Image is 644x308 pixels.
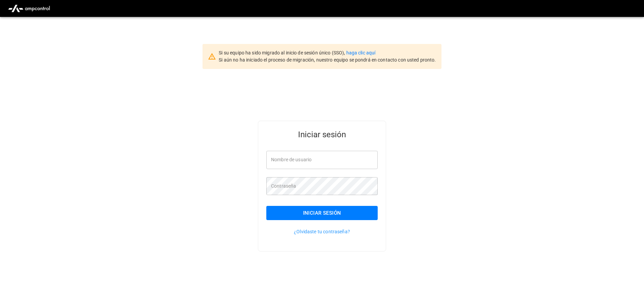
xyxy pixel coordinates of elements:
h5: Iniciar sesión [266,129,378,140]
button: Iniciar sesión [266,206,378,220]
p: ¿Olvidaste tu contraseña? [266,228,378,235]
img: ampcontrol.io logo [5,2,53,15]
span: Si aún no ha iniciado el proceso de migración, nuestro equipo se pondrá en contacto con usted pro... [219,57,436,63]
a: haga clic aquí [346,50,376,55]
span: Si su equipo ha sido migrado al inicio de sesión único (SSO), [219,50,346,55]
